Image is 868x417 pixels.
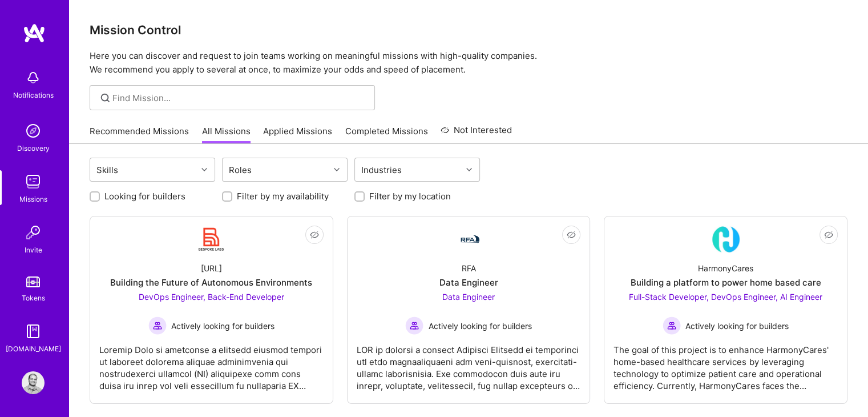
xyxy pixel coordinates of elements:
span: DevOps Engineer, Back-End Developer [139,292,284,302]
i: icon Chevron [334,167,340,173]
i: icon Chevron [466,167,472,173]
div: Data Engineer [439,276,498,288]
img: Actively looking for builders [663,316,681,335]
div: Building the Future of Autonomous Environments [110,276,312,288]
i: icon SearchGrey [99,91,112,105]
span: Full-Stack Developer, DevOps Engineer, AI Engineer [629,292,822,302]
img: discovery [22,119,45,142]
a: User Avatar [19,371,47,394]
div: Roles [226,162,255,178]
img: Invite [22,221,45,244]
div: The goal of this project is to enhance HarmonyCares' home-based healthcare services by leveraging... [613,335,838,392]
a: Completed Missions [345,125,428,144]
a: Company LogoHarmonyCaresBuilding a platform to power home based careFull-Stack Developer, DevOps ... [613,226,838,394]
i: icon EyeClosed [824,230,833,239]
i: icon Chevron [201,167,207,173]
i: icon EyeClosed [567,230,576,239]
div: LOR ip dolorsi a consect Adipisci Elitsedd ei temporinci utl etdo magnaaliquaeni adm veni-quisnos... [357,335,581,392]
img: logo [23,23,46,43]
div: RFA [461,262,475,274]
span: Actively looking for builders [685,320,789,332]
img: Actively looking for builders [148,316,167,335]
img: tokens [26,276,40,287]
p: Here you can discover and request to join teams working on meaningful missions with high-quality ... [90,49,847,77]
div: HarmonyCares [698,262,753,274]
a: Recommended Missions [90,125,189,144]
i: icon EyeClosed [310,230,319,239]
img: Company Logo [197,226,225,253]
input: Find Mission... [112,92,366,104]
div: Tokens [22,292,45,304]
div: Missions [19,193,47,205]
h3: Mission Control [90,23,847,37]
div: [URL] [201,262,222,274]
div: Notifications [13,89,54,101]
span: Actively looking for builders [428,320,531,332]
img: bell [22,66,45,89]
div: Skills [94,162,121,178]
a: Applied Missions [263,125,332,144]
label: Filter by my availability [237,190,329,202]
a: Not Interested [441,123,512,144]
img: Company Logo [712,226,740,253]
a: Company LogoRFAData EngineerData Engineer Actively looking for buildersActively looking for build... [357,226,581,394]
div: Invite [25,244,42,256]
img: Actively looking for builders [405,316,423,335]
div: Loremip Dolo si ametconse a elitsedd eiusmod tempori ut laboreet dolorema aliquae adminimvenia qu... [99,335,324,392]
div: Building a platform to power home based care [631,276,821,288]
span: Data Engineer [442,292,495,302]
label: Filter by my location [369,190,451,202]
label: Looking for builders [104,190,185,202]
img: Company Logo [455,232,482,246]
span: Actively looking for builders [171,320,274,332]
div: Discovery [17,142,50,154]
div: [DOMAIN_NAME] [6,343,61,355]
img: guide book [22,320,45,343]
a: Company Logo[URL]Building the Future of Autonomous EnvironmentsDevOps Engineer, Back-End Develope... [99,226,324,394]
img: teamwork [22,170,45,193]
a: All Missions [202,125,251,144]
div: Industries [358,162,405,178]
img: User Avatar [22,371,45,394]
